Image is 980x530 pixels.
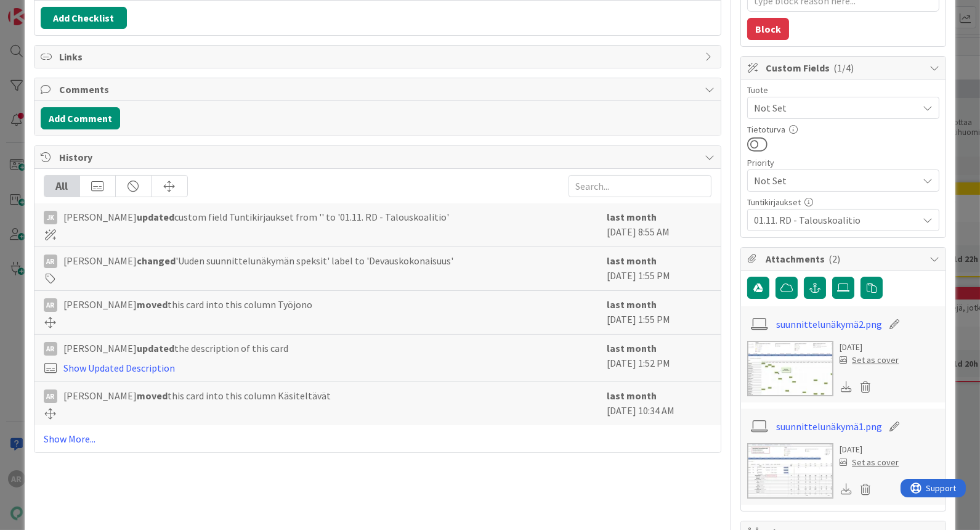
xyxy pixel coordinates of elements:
span: [PERSON_NAME] custom field Tuntikirjaukset from '' to '01.11. RD - Talouskoalitio' [63,210,449,224]
span: [PERSON_NAME] 'Uuden suunnittelunäkymän speksit' label to 'Devauskokonaisuus' [63,253,453,268]
span: Custom Fields [766,60,923,75]
div: [DATE] [840,443,899,456]
span: Not Set [754,172,912,189]
div: AR [44,298,57,312]
div: AR [44,342,57,356]
b: changed [137,255,176,267]
span: Comments [59,82,699,97]
span: Attachments [766,251,923,266]
b: last month [607,389,657,402]
b: updated [137,211,174,223]
b: moved [137,389,168,402]
div: [DATE] 1:52 PM [607,341,711,375]
span: [PERSON_NAME] the description of this card [63,341,288,356]
button: Add Checklist [41,7,127,29]
div: Priority [747,158,939,167]
a: suunnittelunäkymä1.png [776,419,882,434]
span: ( 2 ) [828,253,840,265]
div: Download [840,379,853,395]
div: Tuntikirjaukset [747,198,939,206]
div: All [44,176,80,197]
span: [PERSON_NAME] this card into this column Käsiteltävät [63,388,331,403]
div: Download [840,481,853,497]
span: History [59,150,699,165]
span: ( 1/4 ) [833,62,854,74]
div: Set as cover [840,354,899,367]
a: Show More... [44,431,711,446]
b: last month [607,255,657,267]
div: Tietoturva [747,125,939,134]
div: JK [44,211,57,224]
button: Block [747,18,789,40]
div: [DATE] 8:55 AM [607,210,711,240]
div: AR [44,255,57,268]
span: Not Set [754,99,912,116]
div: [DATE] 10:34 AM [607,388,711,419]
span: 01.11. RD - Talouskoalitio [754,211,912,229]
div: Set as cover [840,456,899,469]
b: moved [137,298,168,311]
div: [DATE] [840,341,899,354]
b: last month [607,298,657,311]
span: [PERSON_NAME] this card into this column Työjono [63,297,312,312]
span: Links [59,49,699,64]
button: Add Comment [41,107,120,129]
b: last month [607,211,657,223]
b: last month [607,342,657,354]
a: Show Updated Description [63,362,175,374]
div: [DATE] 1:55 PM [607,297,711,328]
div: AR [44,389,57,403]
div: Tuote [747,86,939,94]
div: [DATE] 1:55 PM [607,253,711,284]
b: updated [137,342,174,354]
input: Search... [569,175,711,197]
a: suunnittelunäkymä2.png [776,317,882,332]
span: Support [26,2,56,17]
